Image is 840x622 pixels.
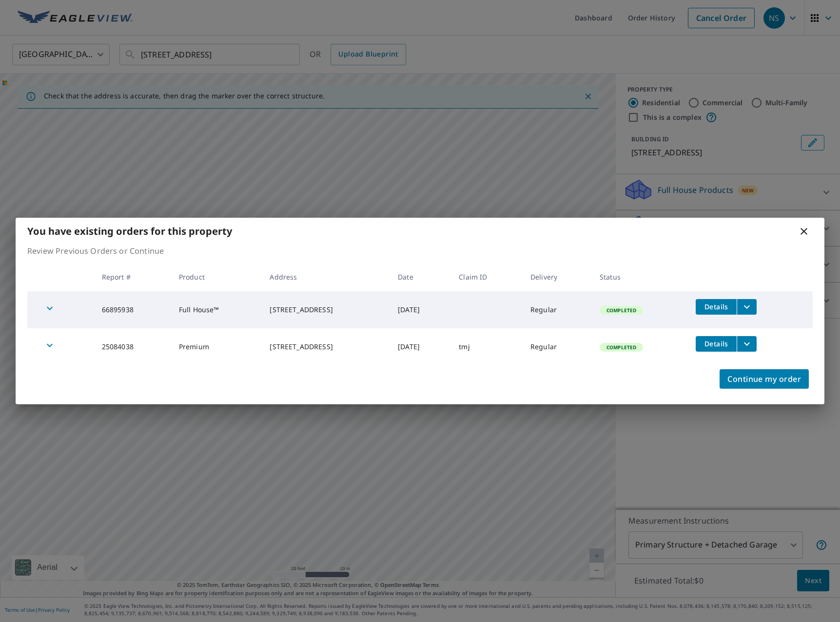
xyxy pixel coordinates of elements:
b: You have existing orders for this property [27,225,232,238]
th: Product [171,263,262,291]
button: detailsBtn-66895938 [696,299,737,315]
td: Full House™ [171,291,262,328]
div: [STREET_ADDRESS] [270,305,382,315]
th: Address [262,263,390,291]
span: Completed [601,307,642,314]
button: filesDropdownBtn-66895938 [737,299,757,315]
button: filesDropdownBtn-25084038 [737,336,757,352]
td: [DATE] [390,328,451,365]
span: Details [702,302,731,311]
div: [STREET_ADDRESS] [270,342,382,352]
td: 66895938 [94,291,171,328]
p: Review Previous Orders or Continue [27,245,813,257]
th: Date [390,263,451,291]
button: detailsBtn-25084038 [696,336,737,352]
button: Continue my order [720,369,809,389]
th: Report # [94,263,171,291]
td: [DATE] [390,291,451,328]
th: Claim ID [451,263,523,291]
td: 25084038 [94,328,171,365]
span: Completed [601,344,642,351]
td: Regular [523,328,592,365]
span: Continue my order [727,372,801,386]
td: Regular [523,291,592,328]
td: tmj [451,328,523,365]
span: Details [702,339,731,348]
td: Premium [171,328,262,365]
th: Status [592,263,688,291]
th: Delivery [523,263,592,291]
